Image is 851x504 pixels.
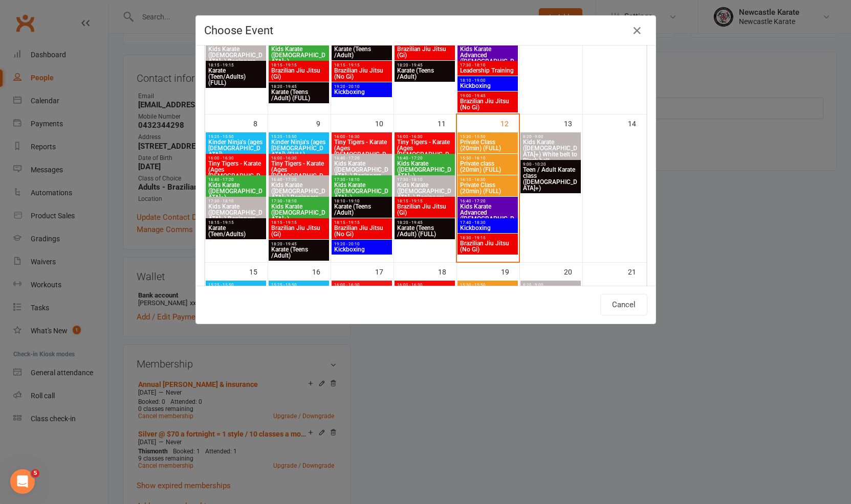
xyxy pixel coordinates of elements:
span: 18:10 - 19:00 [460,78,516,83]
span: 16:40 - 17:20 [271,177,327,182]
span: Kids Karate ([DEMOGRAPHIC_DATA]+) Beginners (FULL) [271,182,327,207]
div: 9 [316,114,331,131]
span: 15:25 - 15:50 [208,283,264,287]
span: 18:15 - 19:15 [334,220,390,225]
span: Brazilian Jiu Jitsu (Gi) [271,67,327,80]
span: 18:20 - 19:45 [397,63,453,67]
div: 14 [628,114,646,131]
span: 15:25 - 15:50 [271,283,327,287]
span: Private class (20min) (FULL) [460,161,516,173]
span: Kids Karate Advanced ([DEMOGRAPHIC_DATA]+) [460,203,516,228]
span: 18:15 - 19:15 [397,199,453,203]
span: Karate (Teens /Adult) [334,203,390,216]
span: 16:00 - 16:30 [334,134,390,139]
span: 15:30 - 15:50 [460,283,516,287]
div: 10 [375,114,394,131]
span: 17:30 - 18:10 [208,199,264,203]
span: Brazilian Jiu Jitsu (No Gi) [460,240,516,253]
span: 8:20 - 9:00 [522,283,579,287]
span: 18:15 - 19:15 [334,63,390,67]
span: Karate (Teens /Adult) (FULL) [397,225,453,237]
span: 5 [31,469,39,477]
span: 19:20 - 20:10 [334,84,390,89]
span: Brazilian Jiu Jitsu (Gi) [397,46,453,58]
span: Brazilian Jiu Jitsu (No Gi) [334,67,390,80]
span: Kickboxing [334,89,390,95]
span: 17:30 - 18:10 [334,177,390,182]
div: 8 [253,114,268,131]
span: 18:15 - 19:15 [271,63,327,67]
div: 17 [375,263,394,280]
span: 9:00 - 10:20 [522,162,579,167]
span: 16:10 - 16:30 [460,177,516,182]
span: 16:00 - 16:30 [271,156,327,161]
span: 18:30 - 19:15 [460,236,516,240]
span: 17:30 - 18:10 [271,199,327,203]
span: 16:40 - 17:20 [460,199,516,203]
span: Kickboxing [334,246,390,253]
span: Kids Karate ([DEMOGRAPHIC_DATA]+) Beginners [334,161,390,179]
span: Private Class (20min) (FULL) [460,182,516,194]
span: Kinder Ninja's (ages [DEMOGRAPHIC_DATA]) (FULL) [271,139,327,157]
span: Kids Karate ([DEMOGRAPHIC_DATA]+) Intermediate+ [208,182,264,207]
span: 18:15 - 19:15 [208,63,264,67]
span: Brazilian Jiu Jitsu (No Gi) [460,98,516,110]
span: 17:30 - 18:10 [397,177,453,182]
span: 16:00 - 16:30 [208,156,264,161]
button: Cancel [600,294,647,315]
span: 18:10 - 19:10 [334,199,390,203]
button: Close [629,22,645,39]
span: Kids Karate ([DEMOGRAPHIC_DATA]+) Intermediate+ [271,203,327,228]
span: Karate (Teens /Adult) [334,46,390,58]
span: Kids Karate ([DEMOGRAPHIC_DATA]+) Intermediate+ [271,46,327,71]
span: Kids Karate ([DEMOGRAPHIC_DATA]+) Beginners [208,203,264,222]
span: Tiny Tigers - Karate (Ages [DEMOGRAPHIC_DATA]) [271,161,327,185]
span: Kids Karate ([DEMOGRAPHIC_DATA]+) Intermediate+ [334,182,390,207]
span: Tiny Tigers - Karate (Ages [DEMOGRAPHIC_DATA]) (FULL) [208,161,264,185]
span: 15:25 - 15:50 [208,134,264,139]
div: 21 [628,263,646,280]
span: 16:00 - 16:30 [334,283,390,287]
span: Kinder Ninja's (ages [DEMOGRAPHIC_DATA]) [208,139,264,157]
span: Tiny Tigers - Karate (Ages [DEMOGRAPHIC_DATA]) [397,139,453,164]
span: 8:20 - 9:00 [522,134,579,139]
span: Kickboxing [460,83,516,89]
span: 16:00 - 16:30 [397,283,453,287]
span: 18:20 - 19:45 [271,84,327,89]
span: Leadership Training [460,67,516,74]
span: Karate (Teens /Adult) [397,67,453,80]
div: 12 [500,114,519,131]
span: Brazilian Jiu Jitsu (Gi) [397,203,453,216]
span: Karate (Teen/Adults) (FULL) [208,67,264,86]
div: 19 [501,263,519,280]
span: 18:15 - 19:15 [271,220,327,225]
span: 16:40 - 17:20 [334,156,390,161]
div: 20 [564,263,582,280]
span: 15:25 - 15:50 [271,134,327,139]
span: Kids Karate Advanced ([DEMOGRAPHIC_DATA]+) [460,46,516,71]
span: Karate (Teens /Adult) [271,246,327,259]
span: Brazilian Jiu Jitsu (Gi) [271,225,327,237]
span: Karate (Teens /Adult) (FULL) [271,89,327,101]
iframe: Intercom live chat [10,469,35,494]
span: Karate (Teen/Adults) [208,225,264,237]
span: 15:50 - 16:10 [460,156,516,161]
span: 15:30 - 15:50 [460,134,516,139]
span: 18:20 - 19:45 [397,220,453,225]
span: 16:40 - 17:20 [208,177,264,182]
span: 16:00 - 16:30 [397,134,453,139]
span: Tiny Tigers - Karate (Ages [DEMOGRAPHIC_DATA]) [334,139,390,164]
h4: Choose Event [204,24,647,37]
div: 11 [438,114,456,131]
span: Kids Karate ([DEMOGRAPHIC_DATA]+) White belt to Black belt [522,139,579,164]
span: Kickboxing [460,225,516,231]
span: 19:20 - 20:10 [334,242,390,246]
div: 16 [312,263,331,280]
span: Kids Karate ([DEMOGRAPHIC_DATA]+) Beginners (FULL) [397,182,453,207]
div: 13 [564,114,582,131]
span: Brazilian Jiu Jitsu (No Gi) [334,225,390,237]
span: 17:30 - 18:10 [460,63,516,67]
span: 19:00 - 19:45 [460,94,516,98]
span: Private Class (20min) (FULL) [460,139,516,151]
span: 16:40 - 17:20 [397,156,453,161]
